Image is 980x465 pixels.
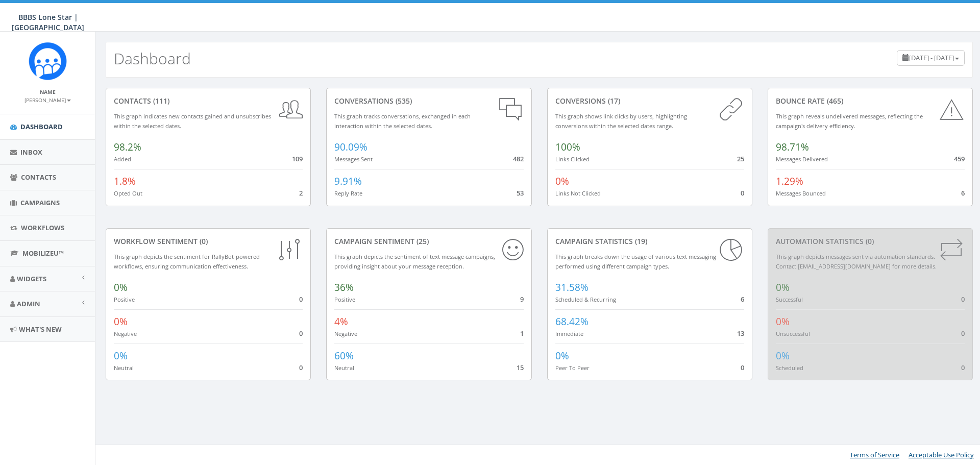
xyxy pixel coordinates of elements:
small: This graph indicates new contacts gained and unsubscribes within the selected dates. [114,112,271,130]
span: 0% [114,281,128,294]
span: 0 [961,329,965,338]
span: 0 [741,363,744,372]
small: This graph depicts messages sent via automation standards. Contact [EMAIL_ADDRESS][DOMAIN_NAME] f... [776,253,937,270]
span: 100% [555,140,580,154]
small: Scheduled & Recurring [555,296,616,303]
div: Workflow Sentiment [114,236,303,247]
small: Immediate [555,330,583,337]
small: Positive [334,296,355,303]
span: 0% [776,349,790,362]
span: 98.71% [776,140,809,154]
span: 15 [517,363,524,372]
span: 1.29% [776,175,803,188]
span: 459 [954,154,965,163]
div: conversions [555,96,744,106]
a: [PERSON_NAME] [24,95,71,104]
span: 0% [114,349,128,362]
span: (17) [606,96,620,106]
span: 0% [114,315,128,328]
small: [PERSON_NAME] [24,96,71,104]
span: 90.09% [334,140,367,154]
span: 13 [737,329,744,338]
div: Bounce Rate [776,96,965,106]
span: 1.8% [114,175,136,188]
div: Automation Statistics [776,236,965,247]
span: 1 [520,329,524,338]
span: (0) [198,236,208,246]
span: 6 [741,295,744,304]
span: 0 [299,329,303,338]
small: This graph depicts the sentiment of text message campaigns, providing insight about your message ... [334,253,495,270]
img: Rally_Corp_Icon_1.png [29,42,67,80]
small: Name [40,88,56,95]
small: Messages Bounced [776,189,826,197]
div: contacts [114,96,303,106]
small: Added [114,155,131,163]
span: 0 [961,363,965,372]
span: 0% [555,349,569,362]
span: 68.42% [555,315,589,328]
span: 0% [776,281,790,294]
span: Dashboard [20,122,63,131]
small: This graph tracks conversations, exchanged in each interaction within the selected dates. [334,112,471,130]
span: 98.2% [114,140,141,154]
small: Successful [776,296,803,303]
small: This graph shows link clicks by users, highlighting conversions within the selected dates range. [555,112,687,130]
small: Scheduled [776,364,803,372]
span: (25) [414,236,429,246]
span: 0 [299,363,303,372]
small: Peer To Peer [555,364,590,372]
div: Campaign Statistics [555,236,744,247]
div: Campaign Sentiment [334,236,523,247]
small: This graph depicts the sentiment for RallyBot-powered workflows, ensuring communication effective... [114,253,260,270]
span: BBBS Lone Star | [GEOGRAPHIC_DATA] [12,12,84,32]
small: Negative [334,330,357,337]
small: Neutral [114,364,134,372]
span: 0% [776,315,790,328]
span: 9 [520,295,524,304]
span: 0 [741,188,744,198]
span: Inbox [20,148,42,157]
span: 9.91% [334,175,362,188]
small: Negative [114,330,137,337]
span: 36% [334,281,354,294]
span: 6 [961,188,965,198]
small: Messages Sent [334,155,373,163]
span: 0 [299,295,303,304]
small: Neutral [334,364,354,372]
span: Widgets [17,274,46,283]
small: This graph breaks down the usage of various text messaging performed using different campaign types. [555,253,716,270]
span: MobilizeU™ [22,249,64,258]
span: 4% [334,315,348,328]
span: Contacts [21,173,56,182]
small: Opted Out [114,189,142,197]
span: 0 [961,295,965,304]
span: (19) [633,236,647,246]
span: (465) [825,96,843,106]
span: (535) [394,96,412,106]
span: 60% [334,349,354,362]
small: This graph reveals undelivered messages, reflecting the campaign's delivery efficiency. [776,112,923,130]
small: Unsuccessful [776,330,810,337]
small: Positive [114,296,135,303]
span: 482 [513,154,524,163]
span: 53 [517,188,524,198]
span: Campaigns [20,198,60,207]
small: Reply Rate [334,189,362,197]
span: 31.58% [555,281,589,294]
span: [DATE] - [DATE] [909,53,954,62]
span: What's New [19,325,62,334]
span: 25 [737,154,744,163]
small: Messages Delivered [776,155,828,163]
span: 2 [299,188,303,198]
h2: Dashboard [114,50,191,67]
small: Links Clicked [555,155,590,163]
span: (111) [151,96,169,106]
span: Workflows [21,223,64,232]
small: Links Not Clicked [555,189,601,197]
a: Terms of Service [850,450,899,459]
span: Admin [17,299,40,308]
span: (0) [864,236,874,246]
div: conversations [334,96,523,106]
span: 109 [292,154,303,163]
